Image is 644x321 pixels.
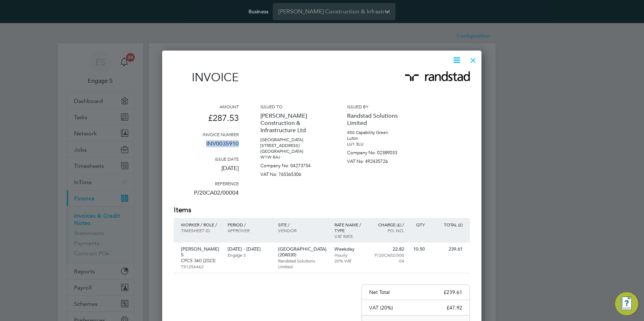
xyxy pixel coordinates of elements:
p: TS1256462 [181,264,220,269]
p: Charge (£) / [373,222,404,227]
p: Total (£) [432,222,463,227]
h2: Items [174,205,470,215]
p: 450 Capability Green [347,130,412,135]
h3: Invoice number [174,131,239,137]
p: VAT rate [334,233,366,239]
p: Company No: 04273754 [260,160,325,169]
p: [STREET_ADDRESS] [260,143,325,148]
p: Company No: 02389033 [347,147,412,156]
img: randstad-logo-remittance.png [405,71,470,81]
p: Timesheet ID [181,227,220,233]
p: 239.61 [432,246,463,252]
p: P/20CA02/00004 [174,186,239,205]
p: W1W 8AJ [260,154,325,160]
p: Period / [228,222,271,227]
p: Rate name / type [334,222,366,233]
h3: Amount [174,104,239,109]
p: £239.61 [444,289,462,295]
p: VAT No: 765365306 [260,169,325,177]
p: Engage S [228,252,271,258]
p: VAT (20%) [369,304,393,311]
p: 20% VAT [334,258,366,264]
p: £47.92 [446,304,462,311]
p: Approver [228,227,271,233]
p: [GEOGRAPHIC_DATA] [260,148,325,154]
p: 22.82 [373,246,404,252]
p: Randstad Solutions Limited [347,109,412,130]
p: [GEOGRAPHIC_DATA] [260,137,325,143]
p: Vendor [278,227,327,233]
p: CPCS 360 (2023) [181,258,220,264]
p: [PERSON_NAME] Construction & Infrastructure Ltd [260,109,325,137]
p: [PERSON_NAME] S [181,246,220,258]
p: QTY [411,222,425,227]
p: [GEOGRAPHIC_DATA] (20X030) [278,246,327,258]
h3: Issued to [260,104,325,109]
p: Site / [278,222,327,227]
p: 10.50 [411,246,425,252]
p: Hourly [334,252,366,258]
p: Net Total [369,289,390,295]
p: P/20CA02/00004 [373,252,404,264]
p: LU1 3LU [347,141,412,147]
p: [DATE] - [DATE] [228,246,271,252]
button: Engage Resource Center [615,292,638,315]
p: Weekday [334,246,366,252]
label: Business [248,8,268,15]
h1: Invoice [174,70,239,84]
p: INV0035910 [174,137,239,156]
p: Luton [347,135,412,141]
h3: Issue date [174,156,239,162]
p: Po. No. [373,227,404,233]
p: Randstad Solutions Limited [278,258,327,269]
p: [DATE] [174,162,239,181]
p: £287.53 [174,109,239,131]
h3: Reference [174,181,239,186]
h3: Issued by [347,104,412,109]
p: Worker / Role / [181,222,220,227]
p: VAT No: 492435726 [347,156,412,164]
